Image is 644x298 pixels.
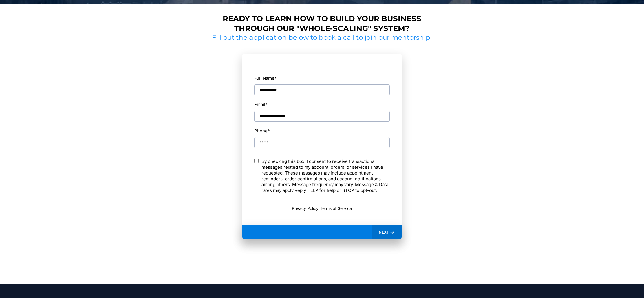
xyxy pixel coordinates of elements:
[261,159,390,193] p: By checking this box, I consent to receive transactional messages related to my account, orders, ...
[292,206,319,211] a: Privacy Policy
[379,230,389,235] span: NEXT
[223,14,421,33] strong: Ready to learn how to build your business through our "whole-scaling" system?
[254,127,390,135] label: Phone
[254,205,390,211] p: |
[210,33,434,42] h2: Fill out the application below to book a call to join our mentorship.
[320,206,352,211] a: Terms of Service
[254,74,390,82] label: Full Name
[254,101,268,108] label: Email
